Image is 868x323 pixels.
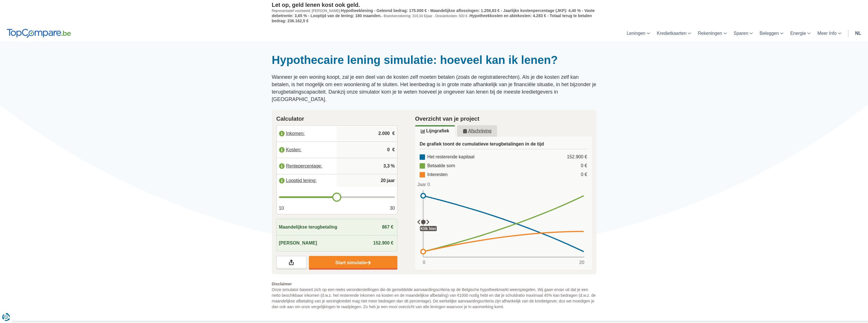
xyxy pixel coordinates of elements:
[272,281,596,310] p: Onze simulator baseert zich op een reeks veronderstellingen die de gemiddelde aanvaardingscriteri...
[421,129,449,133] u: Lijngrafiek
[420,163,455,169] div: Betaalde som
[7,29,71,38] img: TopCompare
[423,259,425,266] span: 0
[382,225,393,229] span: 867 €
[814,25,845,42] a: Meer Info
[276,114,398,123] h2: Calculator
[390,205,395,212] span: 30
[581,163,587,169] div: 0 €
[420,226,437,231] div: Klik hier
[653,25,694,42] a: Kredietkaarten
[392,130,395,137] span: €
[277,160,337,172] label: Rentepercentage:
[852,25,865,42] a: nl
[694,25,730,42] a: Rekeningen
[277,144,337,156] label: Kosten:
[277,127,337,140] label: Inkomen:
[339,142,395,158] input: |
[279,240,317,247] span: [PERSON_NAME]
[756,25,787,42] a: Beleggen
[279,205,284,212] span: 10
[279,224,337,231] span: Maandelijkse terugbetaling
[420,141,587,149] h3: De grafiek toont de cumulatieve terugbetalingen in de tijd
[420,154,474,160] div: Het resterende kapitaal
[373,241,393,245] span: 152.900 €
[463,129,492,133] u: Afschrijving
[272,281,596,287] span: Disclaimer
[787,25,814,42] a: Energie
[272,74,596,103] p: Wanneer je een woning koopt, zal je een deel van de kosten zelf moeten betalen (zoals de registra...
[339,126,395,141] input: |
[272,13,592,23] span: Hypotheekkosten en aktekosten: 4.283 € - Totaal terug te betalen bedrag: 236.162,5 €
[276,256,307,270] a: Deel je resultaten
[272,1,596,8] p: Let op, geld lenen kost ook geld.
[415,114,592,123] h2: Overzicht van je project
[387,177,395,184] span: jaar
[309,256,397,270] a: Start simulatie
[623,25,653,42] a: Leningen
[272,53,596,67] h1: Hypothecaire lening simulatie: hoeveel kan ik lenen?
[339,158,395,174] input: |
[272,8,595,18] span: Hypotheeklening - Geleend bedrag: 175.000 € - Maandelijkse aflossingen: 1.258,83 € - Jaarlijks ko...
[391,163,395,169] span: %
[420,171,448,178] div: Interesten
[367,261,371,265] img: Start simulatie
[272,8,596,23] p: Representatief voorbeeld: [PERSON_NAME]: - Brandverzekering: 319,34 €/jaar - Dossierkosten: 500 € -
[567,154,587,160] div: 152.900 €
[392,147,395,153] span: €
[277,174,337,187] label: Looptijd lening:
[730,25,756,42] a: Sparen
[579,259,584,266] span: 20
[581,171,587,178] div: 0 €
